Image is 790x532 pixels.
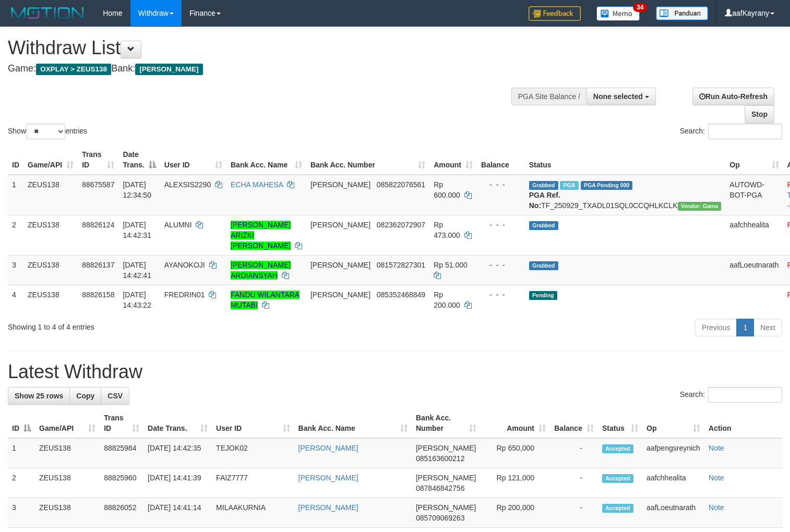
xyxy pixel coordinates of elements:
[529,291,557,300] span: Pending
[82,261,114,269] span: 88826137
[745,105,774,123] a: Stop
[481,179,521,190] div: - - -
[143,498,212,528] td: [DATE] 14:41:14
[416,454,464,463] span: Copy 085163600212 to clipboard
[76,392,94,400] span: Copy
[212,468,294,498] td: FAIZ7777
[429,145,477,175] th: Amount: activate to sort column ascending
[123,291,151,309] span: [DATE] 14:43:22
[23,215,78,255] td: ZEUS138
[416,514,464,522] span: Copy 085709069263 to clipboard
[434,291,460,309] span: Rp 200.000
[550,498,598,528] td: -
[529,191,560,210] b: PGA Ref. No:
[36,64,111,75] span: OXPLAY > ZEUS138
[678,202,722,211] span: Vendor URL: https://trx31.1velocity.biz
[23,145,78,175] th: Game/API: activate to sort column ascending
[35,438,100,468] td: ZEUS138
[692,88,774,105] a: Run Auto-Refresh
[642,468,704,498] td: aafchhealita
[560,181,578,190] span: Marked by aafpengsreynich
[310,221,370,229] span: [PERSON_NAME]
[481,498,550,528] td: Rp 200,000
[298,444,358,452] a: [PERSON_NAME]
[416,474,476,482] span: [PERSON_NAME]
[708,387,782,403] input: Search:
[416,484,464,492] span: Copy 087846842756 to clipboard
[680,387,782,403] label: Search:
[35,498,100,528] td: ZEUS138
[633,3,647,12] span: 34
[511,88,586,105] div: PGA Site Balance /
[8,38,516,58] h1: Withdraw List
[602,504,633,513] span: Accepted
[593,92,643,101] span: None selected
[8,438,35,468] td: 1
[725,215,783,255] td: aafchhealita
[680,124,782,139] label: Search:
[226,145,306,175] th: Bank Acc. Name: activate to sort column ascending
[434,180,460,199] span: Rp 600.000
[725,255,783,285] td: aafLoeutnarath
[8,361,782,382] h1: Latest Withdraw
[8,318,321,332] div: Showing 1 to 4 of 4 entries
[231,291,300,309] a: FANDU WILANTARA MUTABI
[82,180,114,189] span: 88675587
[35,408,100,438] th: Game/API: activate to sort column ascending
[69,387,101,405] a: Copy
[8,498,35,528] td: 3
[434,261,468,269] span: Rp 51.000
[377,180,425,189] span: Copy 085822076561 to clipboard
[231,180,283,189] a: ECHA MAHESA
[107,392,123,400] span: CSV
[310,261,370,269] span: [PERSON_NAME]
[26,124,65,139] select: Showentries
[481,408,550,438] th: Amount: activate to sort column ascending
[753,319,782,336] a: Next
[164,261,205,269] span: AYANOKOJI
[8,285,23,315] td: 4
[143,408,212,438] th: Date Trans.: activate to sort column ascending
[708,124,782,139] input: Search:
[550,438,598,468] td: -
[78,145,118,175] th: Trans ID: activate to sort column ascending
[35,468,100,498] td: ZEUS138
[377,291,425,299] span: Copy 085352468849 to clipboard
[709,474,724,482] a: Note
[642,498,704,528] td: aafLoeutnarath
[709,503,724,512] a: Note
[642,438,704,468] td: aafpengsreynich
[231,221,291,250] a: [PERSON_NAME] ARIZKI [PERSON_NAME]
[477,145,525,175] th: Balance
[100,468,143,498] td: 88825960
[123,180,151,199] span: [DATE] 12:34:50
[82,221,114,229] span: 88826124
[23,255,78,285] td: ZEUS138
[725,175,783,215] td: AUTOWD-BOT-PGA
[481,260,521,270] div: - - -
[8,387,70,405] a: Show 25 rows
[481,468,550,498] td: Rp 121,000
[23,285,78,315] td: ZEUS138
[416,503,476,512] span: [PERSON_NAME]
[310,291,370,299] span: [PERSON_NAME]
[306,145,429,175] th: Bank Acc. Number: activate to sort column ascending
[602,474,633,483] span: Accepted
[123,221,151,239] span: [DATE] 14:42:31
[143,438,212,468] td: [DATE] 14:42:35
[656,6,708,20] img: panduan.png
[695,319,737,336] a: Previous
[8,215,23,255] td: 2
[642,408,704,438] th: Op: activate to sort column ascending
[529,6,581,21] img: Feedback.jpg
[529,181,558,190] span: Grabbed
[118,145,160,175] th: Date Trans.: activate to sort column descending
[596,6,640,21] img: Button%20Memo.svg
[298,503,358,512] a: [PERSON_NAME]
[525,145,726,175] th: Status
[550,408,598,438] th: Balance: activate to sort column ascending
[212,438,294,468] td: TEJOK02
[377,221,425,229] span: Copy 082362072907 to clipboard
[212,498,294,528] td: MILAAKURNIA
[586,88,656,105] button: None selected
